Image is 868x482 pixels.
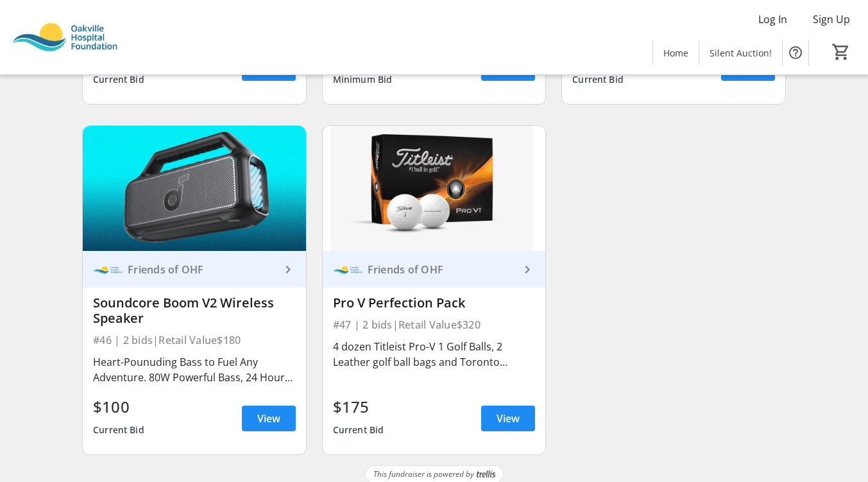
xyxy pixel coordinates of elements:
mat-icon: keyboard_arrow_right [280,262,296,277]
a: Home [653,41,699,65]
div: $175 [333,395,384,418]
img: Soundcore Boom V2 Wireless Speaker [83,126,306,252]
div: Soundcore Boom V2 Wireless Speaker [93,295,296,326]
span: Silent Auction! [710,46,772,60]
div: Current Bid [93,418,144,442]
button: Log In [748,9,797,30]
div: Minimum Bid [333,68,393,91]
a: View [721,55,775,81]
div: Heart-Pounuding Bass to Fuel Any Adventure. 80W Powerful Bass, 24 Hours Playtime, IPX7 Waterproof... [93,354,296,385]
span: View [497,411,520,426]
a: View [242,55,296,81]
button: Help [783,40,808,65]
a: Friends of OHFFriends of OHF [323,251,546,288]
div: $100 [93,395,144,418]
div: Current Bid [333,418,384,442]
span: Home [663,46,688,60]
img: Friends of OHF [93,255,123,284]
img: Trellis Logo [477,470,495,479]
div: Current Bid [93,68,144,91]
a: View [481,55,535,81]
span: This fundraiser is powered by [373,469,474,480]
a: View [242,406,296,431]
img: Friends of OHF [333,255,362,284]
button: Sign Up [803,9,860,30]
div: #46 | 2 bids | Retail Value $180 [93,331,296,349]
a: View [481,406,535,431]
a: Silent Auction! [699,41,782,65]
a: Friends of OHFFriends of OHF [83,251,306,288]
div: Current Bid [572,68,624,91]
img: Pro V Perfection Pack [323,126,546,252]
div: Friends of OHF [362,263,520,276]
span: Log In [758,12,787,27]
button: Cart [830,40,853,64]
mat-icon: keyboard_arrow_right [520,262,535,277]
div: Friends of OHF [123,263,280,276]
div: #47 | 2 bids | Retail Value $320 [333,316,536,334]
img: Oakville Hospital Foundation's Logo [8,5,122,69]
div: 4 dozen Titleist Pro-V 1 Golf Balls, 2 Leather golf ball bags and Toronto [PERSON_NAME] Leafs div... [333,339,536,370]
span: View [257,411,280,426]
div: Pro V Perfection Pack [333,295,536,311]
span: Sign Up [813,12,850,27]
